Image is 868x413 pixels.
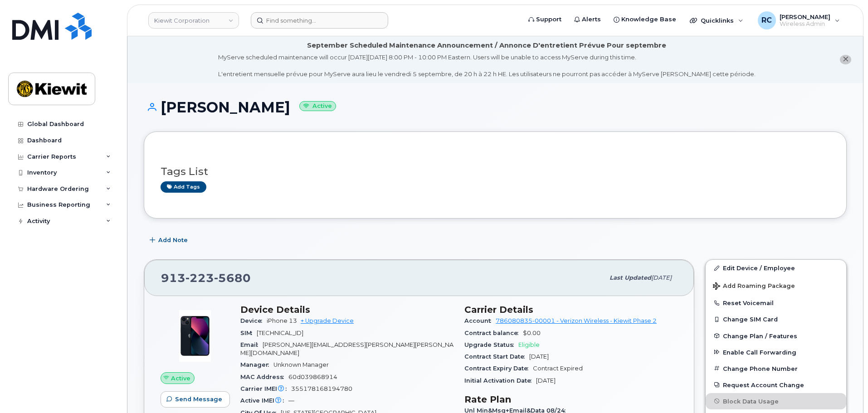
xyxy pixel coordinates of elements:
[257,330,303,336] span: [TECHNICAL_ID]
[240,374,288,380] span: MAC Address
[240,341,454,356] span: [PERSON_NAME][EMAIL_ADDRESS][PERSON_NAME][PERSON_NAME][DOMAIN_NAME]
[496,317,657,324] a: 786080835-00001 - Verizon Wireless - Kiewit Phase 2
[307,41,666,50] div: September Scheduled Maintenance Announcement / Annonce D'entretient Prévue Pour septembre
[706,360,846,377] button: Change Phone Number
[706,328,846,344] button: Change Plan / Features
[533,365,583,372] span: Contract Expired
[288,374,337,380] span: 60d039868914
[529,353,549,360] span: [DATE]
[171,374,190,383] span: Active
[706,295,846,311] button: Reset Voicemail
[518,341,540,348] span: Eligible
[214,271,251,285] span: 5680
[706,344,846,360] button: Enable Call Forwarding
[464,353,529,360] span: Contract Start Date
[161,181,206,193] a: Add tags
[240,304,454,315] h3: Device Details
[464,304,678,315] h3: Carrier Details
[706,260,846,276] a: Edit Device / Employee
[267,317,297,324] span: iPhone 13
[144,99,847,115] h1: [PERSON_NAME]
[464,377,536,384] span: Initial Activation Date
[144,232,195,248] button: Add Note
[651,274,672,281] span: [DATE]
[464,341,518,348] span: Upgrade Status
[240,330,257,336] span: SIM
[840,55,851,64] button: close notification
[706,393,846,409] button: Block Data Usage
[464,317,496,324] span: Account
[706,276,846,295] button: Add Roaming Package
[161,166,830,177] h3: Tags List
[158,236,188,244] span: Add Note
[301,317,354,324] a: + Upgrade Device
[464,365,533,372] span: Contract Expiry Date
[288,397,294,404] span: —
[240,341,263,348] span: Email
[723,332,797,339] span: Change Plan / Features
[273,361,329,368] span: Unknown Manager
[161,391,230,408] button: Send Message
[175,395,222,403] span: Send Message
[185,271,214,285] span: 223
[240,397,288,404] span: Active IMEI
[713,282,795,291] span: Add Roaming Package
[161,271,251,285] span: 913
[523,330,541,336] span: $0.00
[464,394,678,405] h3: Rate Plan
[240,385,291,392] span: Carrier IMEI
[168,309,222,363] img: image20231002-3703462-1ig824h.jpeg
[610,274,651,281] span: Last updated
[706,377,846,393] button: Request Account Change
[240,361,273,368] span: Manager
[706,311,846,327] button: Change SIM Card
[240,317,267,324] span: Device
[464,330,523,336] span: Contract balance
[829,374,861,406] iframe: Messenger Launcher
[536,377,556,384] span: [DATE]
[723,349,796,355] span: Enable Call Forwarding
[218,53,756,78] div: MyServe scheduled maintenance will occur [DATE][DATE] 8:00 PM - 10:00 PM Eastern. Users will be u...
[291,385,352,392] span: 355178168194780
[299,101,336,112] small: Active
